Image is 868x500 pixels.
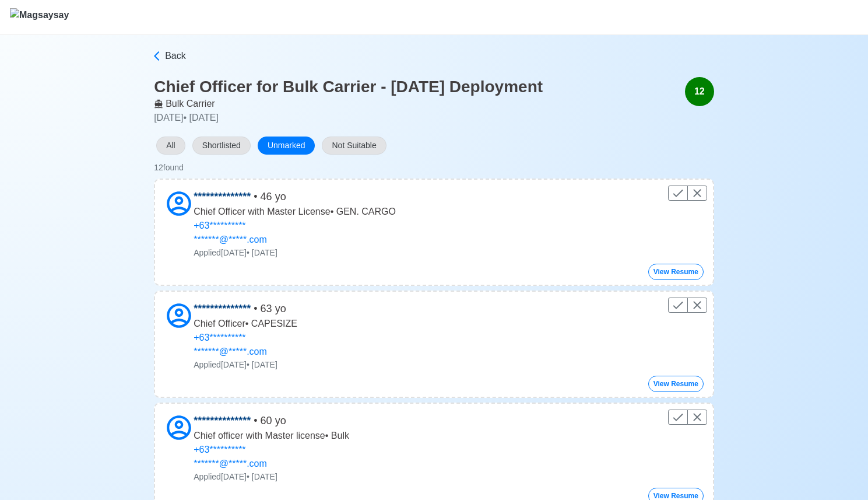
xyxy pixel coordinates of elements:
[648,376,704,392] button: View Resume
[194,301,297,317] p: • 63 yo
[194,413,349,429] p: • 60 yo
[9,1,69,34] button: Magsaysay
[668,410,707,425] div: Control
[156,137,185,155] button: All
[668,298,707,313] div: Control
[194,205,396,219] p: Chief Officer with Master License • GEN. CARGO
[648,264,704,280] button: View Resume
[154,97,543,111] p: Bulk Carrier
[154,111,543,125] p: [DATE] • [DATE]
[258,137,315,155] button: Unmarked
[194,359,297,371] p: Applied [DATE] • [DATE]
[685,77,714,106] div: 12
[192,137,251,155] button: Shortlisted
[194,247,396,259] p: Applied [DATE] • [DATE]
[194,189,396,205] p: • 46 yo
[194,471,349,483] p: Applied [DATE] • [DATE]
[154,77,543,97] h3: Chief Officer for Bulk Carrier - [DATE] Deployment
[151,49,714,63] a: Back
[194,317,297,331] p: Chief Officer • CAPESIZE
[10,8,69,29] img: Magsaysay
[322,137,386,155] button: Not Suitable
[194,429,349,443] p: Chief officer with Master license • Bulk
[668,186,707,201] div: Control
[154,162,184,174] div: 12 found
[165,49,186,63] span: Back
